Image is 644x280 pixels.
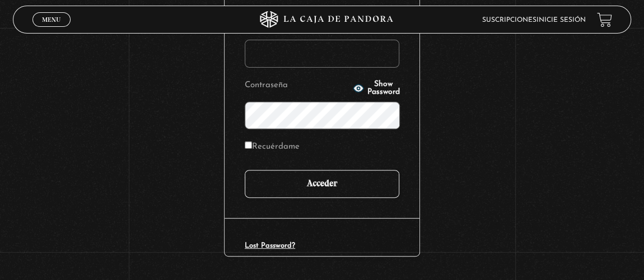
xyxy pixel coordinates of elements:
[42,16,60,23] span: Menu
[245,242,295,249] a: Lost Password?
[245,78,349,93] label: Contraseña
[245,139,300,154] label: Recuérdame
[38,26,64,34] span: Cerrar
[245,141,252,149] input: Recuérdame
[245,170,399,198] input: Acceder
[353,80,400,96] button: Show Password
[482,17,536,23] a: Suscripciones
[367,80,400,96] span: Show Password
[597,12,612,27] a: View your shopping cart
[536,17,586,23] a: Inicie sesión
